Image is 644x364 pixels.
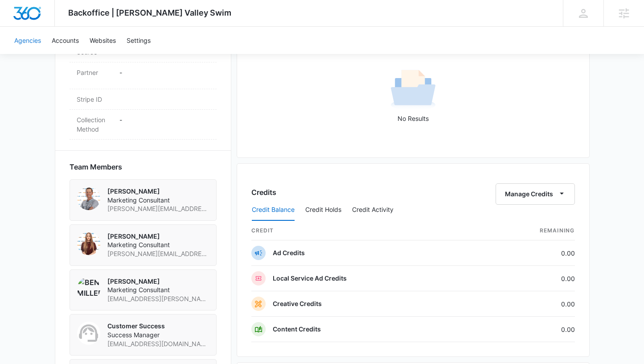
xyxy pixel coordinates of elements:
p: - [119,115,209,124]
span: [EMAIL_ADDRESS][DOMAIN_NAME] [107,339,209,348]
span: Marketing Consultant [107,240,209,249]
dt: Partner [77,68,112,77]
span: Backoffice | [PERSON_NAME] Valley Swim [68,8,231,17]
p: No Results [252,114,574,123]
p: [PERSON_NAME] [107,187,209,196]
a: Websites [84,27,121,54]
td: 0.00 [480,240,575,266]
p: [PERSON_NAME] [107,232,209,241]
span: [EMAIL_ADDRESS][PERSON_NAME][DOMAIN_NAME] [107,294,209,303]
p: [PERSON_NAME] [107,277,209,286]
a: Agencies [9,27,46,54]
p: Customer Success [107,322,209,331]
span: Marketing Consultant [107,196,209,205]
div: Partner- [70,62,217,89]
p: - [119,68,209,77]
button: Credit Activity [352,199,394,221]
td: 0.00 [480,266,575,291]
img: No Results [391,67,435,112]
button: Credit Holds [305,199,341,221]
dt: Collection Method [77,115,112,134]
h3: Credits [251,187,276,198]
p: Local Service Ad Credits [273,274,347,283]
span: Success Manager [107,331,209,339]
th: Remaining [480,221,575,240]
p: Creative Credits [273,299,322,308]
div: Stripe ID [70,89,217,110]
img: Nathan Harr [77,187,100,210]
span: Team Members [70,161,122,172]
a: Accounts [46,27,84,54]
img: emilee egan [77,232,100,255]
img: Customer Success [77,322,100,345]
dt: Stripe ID [77,95,112,104]
p: Content Credits [273,325,321,334]
th: credit [251,221,480,240]
button: Credit Balance [252,199,295,221]
span: [PERSON_NAME][EMAIL_ADDRESS][PERSON_NAME][DOMAIN_NAME] [107,249,209,258]
p: Ad Credits [273,248,305,257]
img: Ben Miller [77,277,100,300]
span: [PERSON_NAME][EMAIL_ADDRESS][PERSON_NAME][DOMAIN_NAME] [107,204,209,213]
span: Marketing Consultant [107,285,209,294]
td: 0.00 [480,317,575,342]
button: Manage Credits [496,183,575,205]
div: Collection Method- [70,110,217,140]
td: 0.00 [480,291,575,317]
a: Settings [121,27,156,54]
